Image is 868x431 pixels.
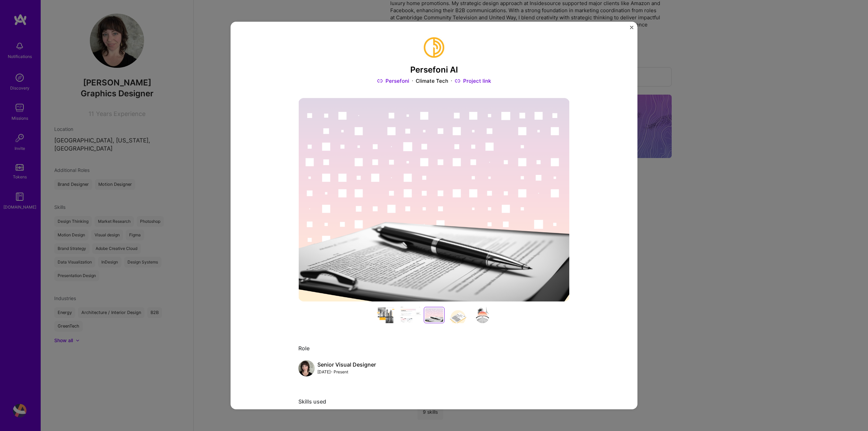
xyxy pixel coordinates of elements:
[298,345,570,352] div: Role
[630,26,633,33] button: Close
[412,77,413,84] img: Dot
[317,361,376,368] div: Senior Visual Designer
[317,368,376,375] div: [DATE] - Present
[416,77,448,84] div: Climate Tech
[377,77,409,84] a: Persefoni
[455,77,491,84] a: Project link
[422,35,446,60] img: Company logo
[298,98,570,301] img: Project
[298,398,570,405] div: Skills used
[298,65,570,75] h3: Persefoni AI
[455,77,460,84] img: Link
[451,77,452,84] img: Dot
[377,77,383,84] img: Link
